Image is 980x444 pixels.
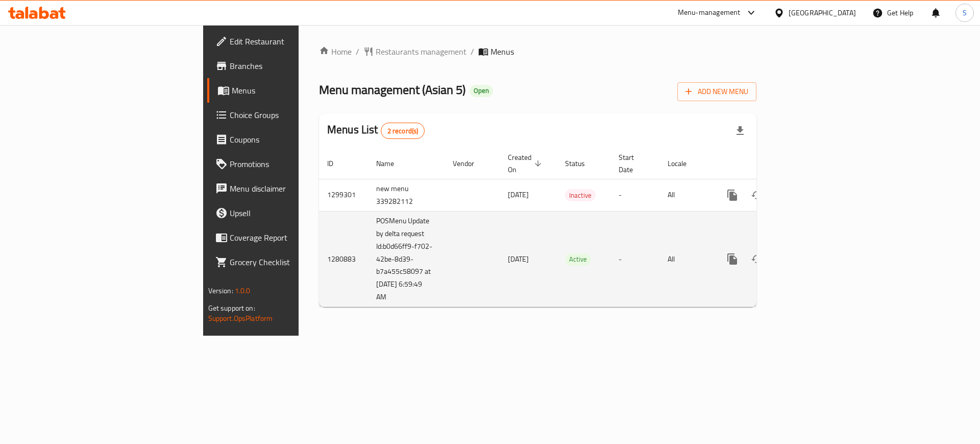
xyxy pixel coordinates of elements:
[319,148,826,308] table: enhanced table
[208,284,233,297] span: Version:
[508,188,529,201] span: [DATE]
[207,78,367,103] a: Menus
[327,157,347,170] span: ID
[565,253,591,266] div: Active
[677,82,756,101] button: Add New Menu
[610,179,659,211] td: -
[368,179,445,211] td: new menu 339282112
[235,284,251,297] span: 1.0.0
[789,7,856,18] div: [GEOGRAPHIC_DATA]
[470,86,493,95] span: Open
[230,207,359,219] span: Upsell
[207,250,367,274] a: Grocery Checklist
[381,123,425,139] div: Total records count
[678,7,741,19] div: Menu-management
[232,84,359,97] span: Menus
[207,152,367,176] a: Promotions
[668,157,700,170] span: Locale
[230,60,359,72] span: Branches
[230,109,359,121] span: Choice Groups
[565,253,591,265] span: Active
[720,183,745,207] button: more
[712,148,826,179] th: Actions
[319,45,756,58] nav: breadcrumb
[230,182,359,195] span: Menu disclaimer
[207,201,367,225] a: Upsell
[207,176,367,201] a: Menu disclaimer
[565,157,598,170] span: Status
[327,122,425,139] h2: Menus List
[728,119,752,143] div: Export file
[659,211,712,307] td: All
[230,158,359,170] span: Promotions
[207,225,367,250] a: Coverage Report
[619,151,647,176] span: Start Date
[207,127,367,152] a: Coupons
[381,126,425,136] span: 2 record(s)
[207,54,367,78] a: Branches
[610,211,659,307] td: -
[685,85,748,98] span: Add New Menu
[207,103,367,127] a: Choice Groups
[470,85,493,97] div: Open
[745,247,769,271] button: Change Status
[745,183,769,207] button: Change Status
[230,133,359,146] span: Coupons
[565,189,596,201] div: Inactive
[208,312,273,325] a: Support.OpsPlatform
[659,179,712,211] td: All
[508,151,545,176] span: Created On
[376,45,467,58] span: Restaurants management
[565,190,596,201] span: Inactive
[230,35,359,48] span: Edit Restaurant
[368,211,445,307] td: POSMenu Update by delta request Id:b0d66ff9-f702-42be-8d39-b7a455c58097 at [DATE] 6:59:49 AM
[453,157,487,170] span: Vendor
[230,256,359,268] span: Grocery Checklist
[208,301,255,315] span: Get support on:
[207,29,367,54] a: Edit Restaurant
[491,45,514,58] span: Menus
[363,45,467,58] a: Restaurants management
[376,157,407,170] span: Name
[508,252,529,266] span: [DATE]
[471,45,474,58] li: /
[963,7,967,18] span: S
[319,78,465,101] span: Menu management ( Asian 5 )
[720,247,745,271] button: more
[230,231,359,244] span: Coverage Report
